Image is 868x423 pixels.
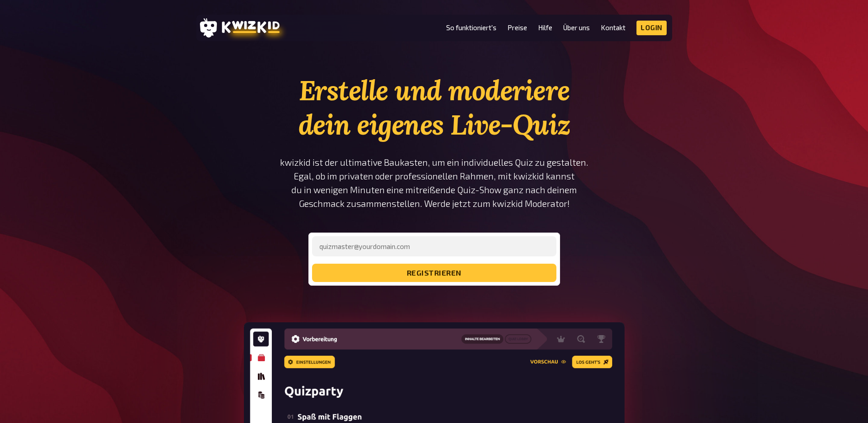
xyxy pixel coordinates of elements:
[312,264,556,282] button: registrieren
[507,24,527,32] a: Preise
[280,156,589,211] p: kwizkid ist der ultimative Baukasten, um ein individuelles Quiz zu gestalten. Egal, ob im private...
[538,24,552,32] a: Hilfe
[280,73,589,142] h1: Erstelle und moderiere dein eigenes Live-Quiz
[312,236,556,256] input: quizmaster@yourdomain.com
[563,24,590,32] a: Über uns
[601,24,625,32] a: Kontakt
[446,24,496,32] a: So funktioniert's
[636,21,667,35] a: Login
